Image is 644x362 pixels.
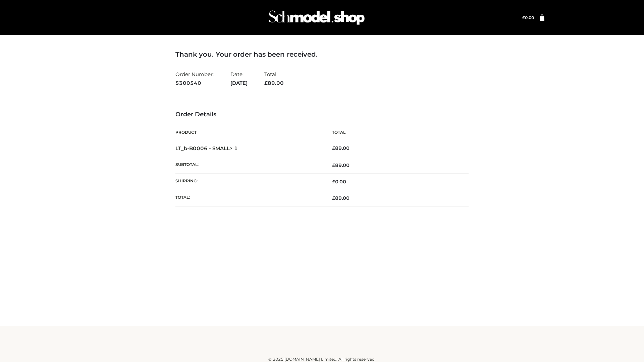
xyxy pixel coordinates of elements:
strong: 5300540 [175,79,214,87]
bdi: 89.00 [332,145,350,151]
th: Total: [175,190,322,206]
li: Total: [264,68,284,89]
a: £0.00 [522,15,534,20]
bdi: 0.00 [522,15,534,20]
span: 89.00 [264,80,284,86]
span: £ [522,15,525,20]
strong: LT_b-B0006 - SMALL [175,145,238,152]
th: Shipping: [175,174,322,190]
bdi: 0.00 [332,179,346,185]
span: 89.00 [332,162,350,168]
strong: × 1 [230,145,238,152]
span: 89.00 [332,195,350,201]
th: Total [322,125,469,140]
th: Product [175,125,322,140]
li: Order Number: [175,68,214,89]
li: Date: [230,68,248,89]
h3: Order Details [175,111,469,118]
th: Subtotal: [175,157,322,173]
span: £ [332,195,335,201]
img: Schmodel Admin 964 [266,4,367,31]
span: £ [264,80,268,86]
span: £ [332,162,335,168]
h3: Thank you. Your order has been received. [175,50,469,58]
span: £ [332,145,335,151]
strong: [DATE] [230,79,248,87]
span: £ [332,179,335,185]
